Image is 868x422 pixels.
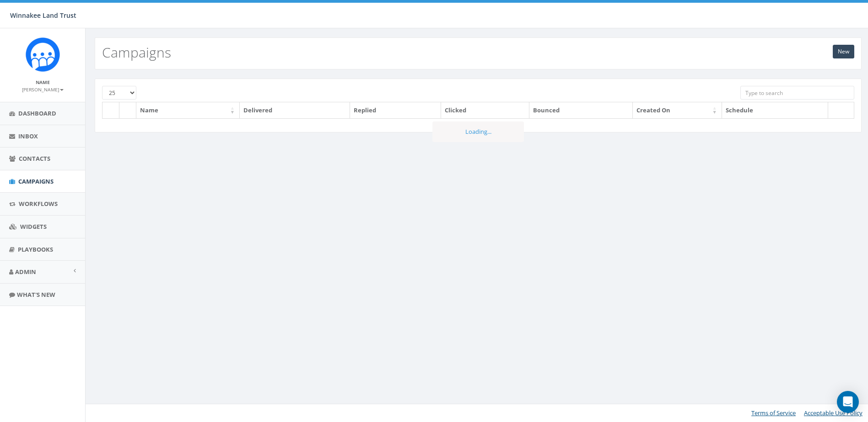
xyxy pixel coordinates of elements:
a: Terms of Service [751,409,796,417]
small: [PERSON_NAME] [22,86,64,93]
span: Contacts [19,154,50,163]
div: Loading... [432,121,524,142]
th: Delivered [240,102,350,118]
span: Winnakee Land Trust [10,11,76,20]
th: Replied [350,102,441,118]
a: [PERSON_NAME] [22,85,64,93]
span: Inbox [18,132,38,140]
span: Workflows [19,200,58,208]
th: Name [136,102,240,118]
img: Rally_Corp_Icon.png [26,37,60,72]
small: Name [36,79,50,85]
input: Type to search [740,86,854,100]
th: Created On [633,102,722,118]
a: New [833,45,854,58]
span: Admin [15,268,36,276]
div: Open Intercom Messenger [837,391,859,413]
span: Playbooks [18,245,53,253]
th: Clicked [441,102,529,118]
span: Dashboard [18,109,56,117]
span: Widgets [20,222,47,231]
a: Acceptable Use Policy [804,409,863,417]
h2: Campaigns [102,45,171,60]
th: Bounced [529,102,633,118]
span: Campaigns [18,177,54,185]
th: Schedule [722,102,828,118]
span: What's New [17,290,55,299]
